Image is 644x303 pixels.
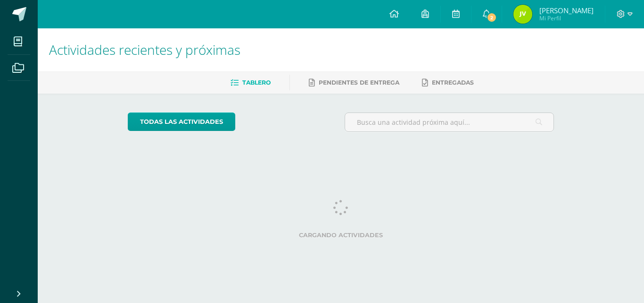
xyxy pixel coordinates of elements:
[309,75,399,90] a: Pendientes de entrega
[128,113,235,131] a: todas las Actividades
[513,5,532,24] img: 0fd67295ff9cc3a36ebea8b573e4f30c.png
[487,12,497,23] span: 2
[539,14,594,22] span: Mi Perfil
[49,41,240,59] span: Actividades recientes y próximas
[231,75,271,90] a: Tablero
[539,6,594,15] span: [PERSON_NAME]
[128,232,554,239] label: Cargando actividades
[345,113,554,131] input: Busca una actividad próxima aquí...
[422,75,474,90] a: Entregadas
[242,79,271,86] span: Tablero
[319,79,399,86] span: Pendientes de entrega
[432,79,474,86] span: Entregadas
